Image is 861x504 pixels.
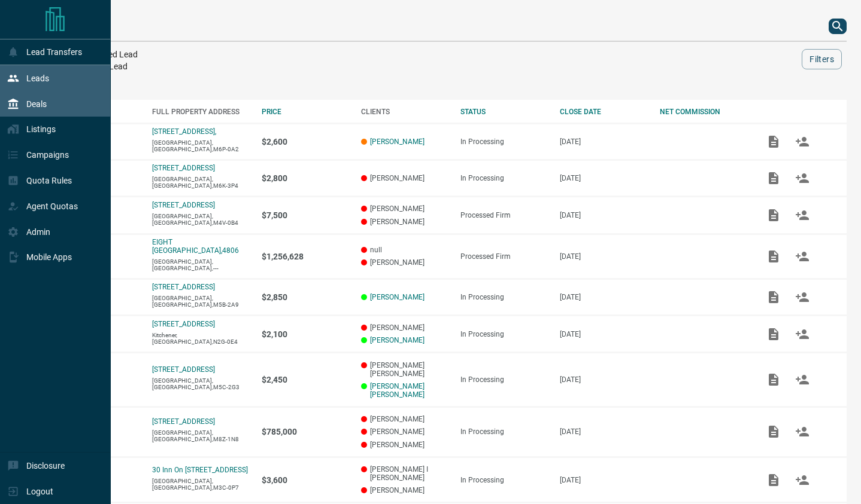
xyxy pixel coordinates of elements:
p: [DATE] [560,293,647,301]
p: [GEOGRAPHIC_DATA],[GEOGRAPHIC_DATA],M6P-0A2 [152,139,250,152]
p: [PERSON_NAME] [361,204,448,213]
a: [PERSON_NAME] [PERSON_NAME] [370,382,448,399]
span: Match Clients [788,137,817,145]
p: $785,000 [262,427,349,436]
p: $2,450 [262,375,349,384]
span: Add / View Documents [759,292,788,301]
span: Match Clients [788,292,817,301]
div: In Processing [460,375,548,384]
p: [PERSON_NAME] [361,427,448,436]
a: [PERSON_NAME] [370,293,425,301]
span: Match Clients [788,252,817,260]
p: [DATE] [560,330,647,338]
p: Kitchener,[GEOGRAPHIC_DATA],N2G-0E4 [152,332,250,345]
span: Match Clients [788,427,817,436]
p: [PERSON_NAME] I [PERSON_NAME] [361,465,448,482]
p: [GEOGRAPHIC_DATA],[GEOGRAPHIC_DATA],M5B-2A9 [152,295,250,308]
div: In Processing [460,330,548,338]
p: [GEOGRAPHIC_DATA],[GEOGRAPHIC_DATA],M8Z-1N8 [152,429,250,442]
span: Add / View Documents [759,375,788,383]
a: 30 Inn On [STREET_ADDRESS] [152,466,248,474]
div: CLOSE DATE [560,108,647,116]
p: $2,800 [262,173,349,183]
p: [DATE] [560,138,647,146]
div: Processed Firm [460,252,548,261]
p: $2,600 [262,137,349,146]
p: [GEOGRAPHIC_DATA],[GEOGRAPHIC_DATA],M6K-3P4 [152,176,250,189]
a: [PERSON_NAME] [370,336,425,344]
div: STATUS [460,108,548,116]
p: [GEOGRAPHIC_DATA],[GEOGRAPHIC_DATA],M3C-0P7 [152,478,250,491]
p: [DATE] [560,252,647,261]
div: In Processing [460,427,548,436]
span: Match Clients [788,475,817,484]
p: [GEOGRAPHIC_DATA],[GEOGRAPHIC_DATA],M4V-0B4 [152,213,250,226]
p: [PERSON_NAME] [361,486,448,494]
p: [PERSON_NAME] [361,415,448,423]
span: Add / View Documents [759,252,788,260]
p: [PERSON_NAME] [361,218,448,226]
a: [STREET_ADDRESS] [152,164,215,172]
p: [DATE] [560,375,647,384]
p: null [361,246,448,254]
a: EIGHT [GEOGRAPHIC_DATA],4806 [152,238,239,255]
div: In Processing [460,293,548,301]
div: NET COMMISSION [660,108,747,116]
span: Add / View Documents [759,173,788,182]
p: $7,500 [262,210,349,220]
p: $3,600 [262,475,349,485]
p: $1,256,628 [262,252,349,261]
span: Match Clients [788,173,817,182]
p: [GEOGRAPHIC_DATA],[GEOGRAPHIC_DATA],M5C-2G3 [152,377,250,390]
div: In Processing [460,476,548,484]
p: [DATE] [560,476,647,484]
p: [PERSON_NAME] [361,323,448,332]
a: [STREET_ADDRESS] [152,320,215,328]
p: [DATE] [560,211,647,219]
div: CLIENTS [361,108,448,116]
div: Processed Firm [460,211,548,219]
span: Add / View Documents [759,137,788,145]
span: Match Clients [788,210,817,219]
span: Add / View Documents [759,427,788,436]
button: Filters [802,49,842,69]
div: FULL PROPERTY ADDRESS [152,108,250,116]
span: Add / View Documents [759,475,788,484]
a: [STREET_ADDRESS] [152,283,215,291]
div: PRICE [262,108,349,116]
p: [PERSON_NAME] [PERSON_NAME] [361,361,448,378]
span: Match Clients [788,329,817,338]
p: $2,850 [262,292,349,302]
p: [DATE] [560,174,647,182]
a: [STREET_ADDRESS] [152,201,215,209]
p: [PERSON_NAME] [361,441,448,449]
div: In Processing [460,174,548,182]
p: [PERSON_NAME] [361,174,448,182]
p: [PERSON_NAME] [361,258,448,267]
p: [DATE] [560,427,647,436]
a: [STREET_ADDRESS], [152,127,216,136]
a: [STREET_ADDRESS] [152,365,215,374]
span: Add / View Documents [759,210,788,219]
button: search button [829,19,847,34]
a: [PERSON_NAME] [370,138,425,146]
p: $2,100 [262,329,349,339]
span: Match Clients [788,375,817,383]
p: [GEOGRAPHIC_DATA],[GEOGRAPHIC_DATA],--- [152,258,250,271]
a: [STREET_ADDRESS] [152,417,215,426]
span: Add / View Documents [759,329,788,338]
div: In Processing [460,138,548,146]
